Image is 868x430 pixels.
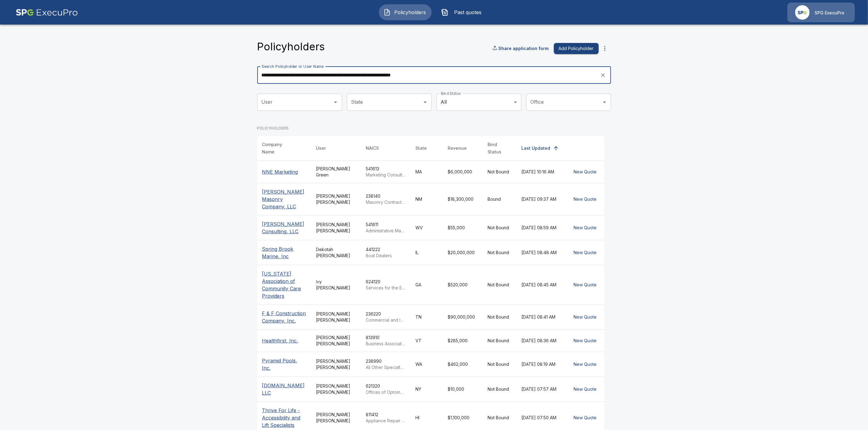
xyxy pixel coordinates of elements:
td: [DATE] 08:59 AM [517,215,566,240]
span: Past quotes [451,9,485,16]
button: New Quote [571,312,599,323]
p: Thrive For Life - Accessibility and Lift Specialists [262,407,306,429]
button: Add Policyholder [554,43,599,54]
button: New Quote [571,247,599,258]
td: [DATE] 07:57 AM [517,377,566,401]
button: New Quote [571,279,599,291]
button: Open [331,98,340,107]
p: [PERSON_NAME] Masonry Company, LLC [262,188,306,210]
p: POLICYHOLDERS [257,126,604,131]
div: User [316,145,326,152]
td: WV [411,215,443,240]
td: $18,300,000 [443,183,483,215]
td: $6,000,000 [443,161,483,183]
img: Past quotes Icon [441,9,449,16]
th: Bind Status [483,136,517,161]
td: NY [411,377,443,401]
p: Services for the Elderly and Persons with Disabilities [366,285,406,291]
div: [PERSON_NAME] [PERSON_NAME] [316,222,356,234]
td: $520,000 [443,265,483,304]
div: 236220 [366,311,406,323]
td: $20,000,000 [443,240,483,265]
p: Pyramid Pools, Inc. [262,357,306,372]
td: VT [411,329,443,352]
td: [DATE] 08:36 AM [517,329,566,352]
p: [DOMAIN_NAME] LLC [262,382,306,397]
div: 621320 [366,383,406,395]
td: Not Bound [483,161,517,183]
td: TN [411,304,443,329]
a: Add Policyholder [551,43,599,54]
button: New Quote [571,359,599,370]
div: Company Name [262,141,295,156]
td: IL [411,240,443,265]
td: MA [411,161,443,183]
label: Search Policyholder or User Name [262,64,324,69]
p: Healthfirst, Inc. [262,337,306,344]
div: 238990 [366,358,406,370]
div: [PERSON_NAME] [PERSON_NAME] [316,383,356,395]
p: Marketing Consulting Services [366,172,406,178]
p: NNE Marketing [262,168,306,176]
p: All Other Specialty Trade Contractors [366,364,406,370]
td: Not Bound [483,377,517,401]
p: [PERSON_NAME] Consulting, LLC [262,220,306,235]
td: $462,000 [443,352,483,377]
p: Masonry Contractors [366,199,406,205]
button: Past quotes IconPast quotes [437,4,489,20]
h4: Policyholders [257,40,325,53]
p: Boat Dealers [366,253,406,259]
td: $285,000 [443,329,483,352]
td: [DATE] 08:48 AM [517,240,566,265]
p: SPG ExecuPro [815,10,844,16]
td: [DATE] 08:41 AM [517,304,566,329]
p: Appliance Repair and Maintenance [366,418,406,424]
p: Commercial and Institutional Building Construction [366,317,406,323]
div: Revenue [448,145,467,152]
p: [US_STATE] Association of Community Care Providers [262,270,306,300]
p: Administrative Management and General Management Consulting Services [366,228,406,234]
button: Open [600,98,609,107]
button: Open [421,98,430,107]
div: 813910 [366,335,406,347]
div: 541613 [366,166,406,178]
div: All [437,94,521,111]
td: [DATE] 10:16 AM [517,161,566,183]
div: [PERSON_NAME] Green [316,166,356,178]
div: Ivy [PERSON_NAME] [316,279,356,291]
button: more [599,42,611,55]
button: Policyholders IconPolicyholders [379,4,432,20]
button: New Quote [571,384,599,395]
img: AA Logo [16,3,78,22]
td: NM [411,183,443,215]
p: F & F Construction Company, Inc. [262,310,306,324]
td: Not Bound [483,215,517,240]
td: [DATE] 09:37 AM [517,183,566,215]
div: 624120 [366,279,406,291]
td: Not Bound [483,352,517,377]
button: New Quote [571,335,599,347]
div: Dekotah [PERSON_NAME] [316,246,356,259]
div: NAICS [366,145,379,152]
img: Agency Icon [795,5,810,20]
button: New Quote [571,166,599,178]
div: Last Updated [522,145,551,152]
td: GA [411,265,443,304]
div: [PERSON_NAME] [PERSON_NAME] [316,358,356,370]
div: [PERSON_NAME] [PERSON_NAME] [316,193,356,205]
img: Policyholders Icon [383,9,391,16]
td: Not Bound [483,304,517,329]
td: $90,000,000 [443,304,483,329]
div: [PERSON_NAME] [PERSON_NAME] [316,311,356,323]
p: Spring Brook Marine, Inc [262,245,306,260]
button: New Quote [571,194,599,205]
button: New Quote [571,222,599,234]
div: 811412 [366,412,406,424]
span: Policyholders [393,9,427,16]
td: Not Bound [483,329,517,352]
button: clear search [598,71,608,80]
td: Not Bound [483,265,517,304]
td: Not Bound [483,240,517,265]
